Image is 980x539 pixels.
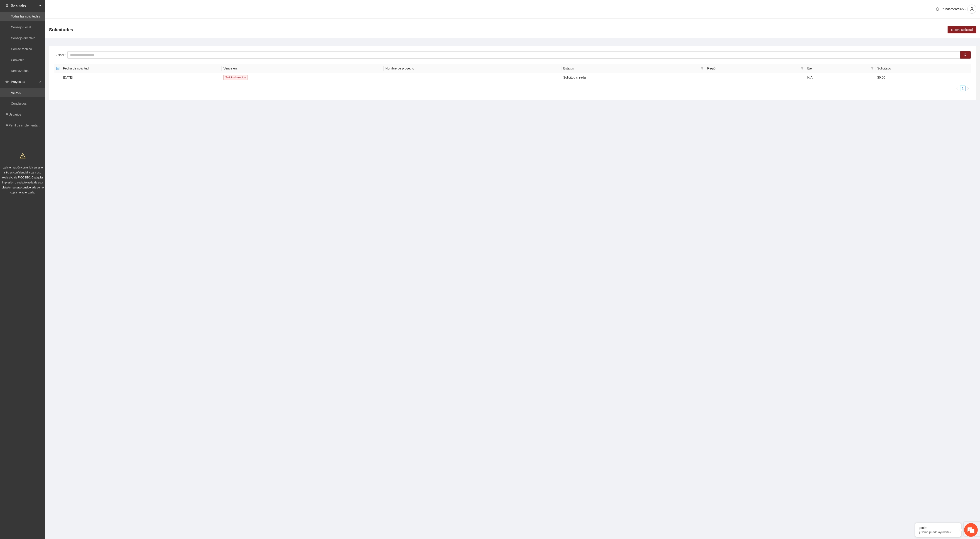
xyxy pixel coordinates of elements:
[956,87,959,90] span: left
[965,86,971,91] li: Next Page
[49,26,73,33] span: Solicitudes
[223,75,247,80] span: Solicitud vencida
[11,91,21,94] a: Activos
[801,67,804,70] span: filter
[561,73,706,82] td: Solicitud creada
[960,86,965,91] a: 1
[968,7,976,11] span: user
[700,65,704,72] span: filter
[934,7,941,11] span: bell
[563,66,699,71] span: Estatus
[222,64,384,73] th: Vence en:
[11,25,31,29] a: Consejo Local
[20,153,26,159] span: warning
[5,80,9,83] span: eye
[5,4,9,7] span: inbox
[964,53,967,57] span: search
[800,65,804,72] span: filter
[11,1,38,10] span: Solicitudes
[807,66,869,71] span: Eje
[919,526,957,530] div: ¡Hola!
[9,124,44,127] a: Perfil de implementadora
[965,86,971,91] button: right
[960,86,965,91] li: 1
[701,67,703,70] span: filter
[9,113,21,116] a: Usuarios
[955,86,960,91] li: Previous Page
[11,15,40,18] a: Todas las solicitudes
[56,67,59,70] span: minus-square
[11,36,35,40] a: Consejo directivo
[2,166,44,194] span: La información contenida en este sitio es confidencial y para uso exclusivo de FICOSEC. Cualquier...
[61,64,222,73] th: Fecha de solicitud
[870,65,875,72] span: filter
[871,67,874,70] span: filter
[11,47,32,51] a: Comité técnico
[967,87,970,90] span: right
[919,530,957,534] p: ¿Cómo puedo ayudarte?
[61,73,222,82] td: [DATE]
[11,77,38,86] span: Proyectos
[875,73,971,82] td: $0.00
[805,73,875,82] td: N/A
[11,69,29,73] a: Rechazadas
[11,58,24,62] a: Convenio
[54,51,67,59] label: Buscar
[960,51,971,59] button: search
[955,86,960,91] button: left
[934,5,941,13] button: bell
[875,64,971,73] th: Solicitado
[384,64,561,73] th: Nombre de proyecto
[943,7,965,11] span: fundamental656
[707,66,799,71] span: Región
[967,5,976,14] button: user
[11,102,27,105] a: Concluidos
[948,26,976,33] button: Nueva solicitud
[951,27,973,32] span: Nueva solicitud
